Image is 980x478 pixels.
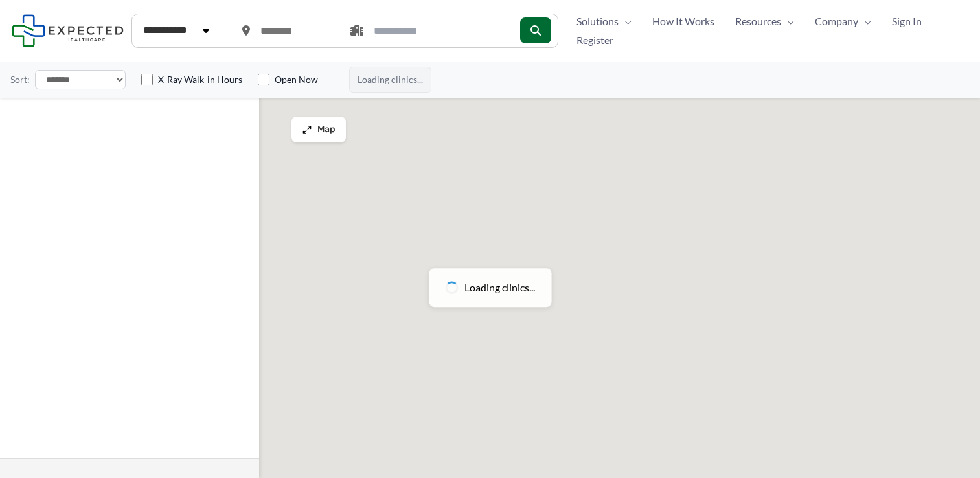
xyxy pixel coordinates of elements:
label: X-Ray Walk-in Hours [158,73,242,86]
span: Menu Toggle [781,12,794,31]
span: Loading clinics... [464,278,535,297]
a: CompanyMenu Toggle [804,12,882,31]
a: How It Works [642,12,725,31]
span: Company [815,12,858,31]
label: Open Now [275,73,318,86]
a: ResourcesMenu Toggle [725,12,804,31]
span: Loading clinics... [349,67,431,93]
span: Map [317,124,336,135]
span: Sign In [892,12,922,31]
span: How It Works [652,12,714,31]
span: Solutions [576,12,619,31]
span: Menu Toggle [619,12,632,31]
img: Expected Healthcare Logo - side, dark font, small [12,14,124,47]
a: Register [566,30,624,50]
span: Register [576,30,613,50]
label: Sort: [10,71,30,88]
a: Sign In [882,12,932,31]
button: Map [291,117,346,142]
span: Menu Toggle [858,12,871,31]
a: SolutionsMenu Toggle [566,12,642,31]
span: Resources [735,12,781,31]
img: Maximize [302,124,312,135]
